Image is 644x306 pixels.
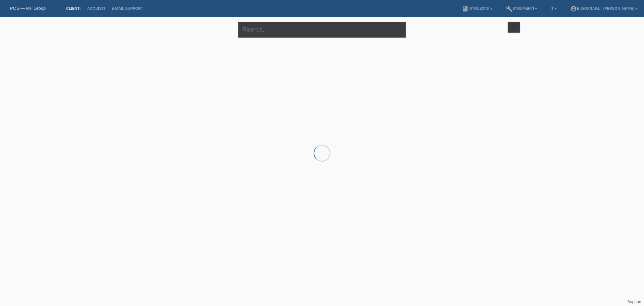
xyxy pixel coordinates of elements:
[510,23,518,31] i: filter_list
[10,6,46,11] a: POS — MF Group
[84,6,108,10] a: Acquisti
[459,6,496,10] a: bookIstruzioni ▾
[462,5,469,12] i: book
[238,22,406,38] input: Ricerca...
[547,6,560,10] a: IT ▾
[567,6,641,10] a: account_circleE-6900 Sagl - [PERSON_NAME] ▾
[63,6,84,10] a: Clienti
[502,6,540,10] a: buildStrumenti ▾
[570,5,577,12] i: account_circle
[506,5,513,12] i: build
[627,300,641,304] a: Support
[108,6,147,10] a: E-mail Support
